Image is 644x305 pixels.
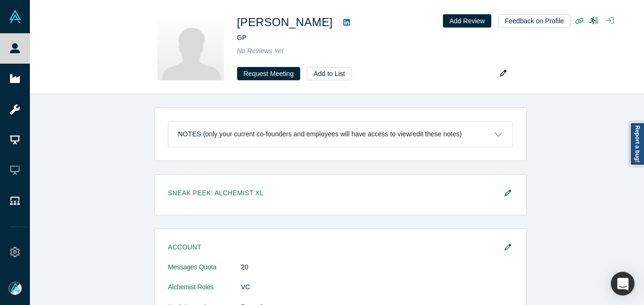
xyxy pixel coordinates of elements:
[168,122,513,147] button: Notes (only your current co-founders and employees will have access to view/edit these notes)
[168,242,500,252] h3: Account
[241,262,513,272] dd: 20
[168,188,500,198] h3: Sneak Peek: Alchemist XL
[237,14,333,31] h1: [PERSON_NAME]
[9,282,22,295] img: Mia Scott's Account
[237,34,247,41] span: GP
[237,67,301,80] button: Request Meeting
[168,282,241,302] dt: Alchemist Roles
[307,67,351,80] button: Add to List
[237,47,284,55] span: No Reviews Yet
[443,14,492,28] button: Add Review
[157,14,224,80] img: Stephen Lee's Profile Image
[203,130,462,138] p: (only your current co-founders and employees will have access to view/edit these notes)
[630,122,644,166] a: Report a bug!
[498,14,570,28] button: Feedback on Profile
[241,282,513,292] dd: VC
[178,129,201,139] h3: Notes
[168,262,241,282] dt: Messages Quota
[9,10,22,23] img: Alchemist Vault Logo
